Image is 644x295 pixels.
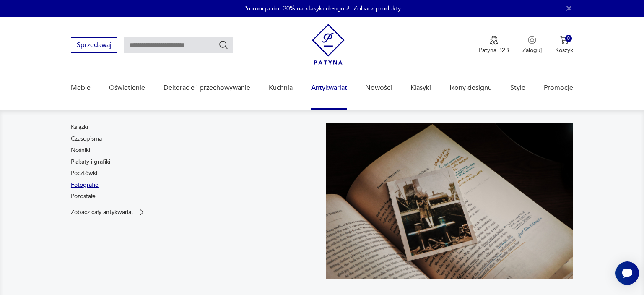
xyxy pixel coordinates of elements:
[71,169,97,178] a: Pocztówki
[528,36,536,44] img: Ikonka użytkownika
[479,46,509,54] p: Patyna B2B
[71,72,91,104] a: Meble
[269,72,293,104] a: Kuchnia
[449,72,492,104] a: Ikony designu
[71,37,117,53] button: Sprzedawaj
[218,40,229,50] button: Szukaj
[71,208,146,217] a: Zobacz cały antykwariat
[615,261,639,285] iframe: Smartsupp widget button
[479,36,509,54] button: Patyna B2B
[71,43,117,49] a: Sprzedawaj
[555,36,573,54] button: 0Koszyk
[243,4,349,13] p: Promocja do -30% na klasyki designu!
[71,146,90,154] a: Nośniki
[410,72,431,104] a: Klasyki
[109,72,145,104] a: Oświetlenie
[365,72,392,104] a: Nowości
[71,181,99,189] a: Fotografie
[490,36,498,45] img: Ikona medalu
[560,36,569,44] img: Ikona koszyka
[555,46,573,54] p: Koszyk
[565,35,572,42] div: 0
[544,72,573,104] a: Promocje
[164,72,250,104] a: Dekoracje i przechowywanie
[71,209,133,215] p: Zobacz cały antykwariat
[71,135,102,143] a: Czasopisma
[353,4,401,13] a: Zobacz produkty
[522,46,542,54] p: Zaloguj
[71,192,96,201] a: Pozostałe
[312,24,345,65] img: Patyna - sklep z meblami i dekoracjami vintage
[71,158,110,166] a: Plakaty i grafiki
[311,72,347,104] a: Antykwariat
[326,123,573,279] img: c8a9187830f37f141118a59c8d49ce82.jpg
[479,36,509,54] a: Ikona medaluPatyna B2B
[522,36,542,54] button: Zaloguj
[510,72,525,104] a: Style
[71,123,88,131] a: Książki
